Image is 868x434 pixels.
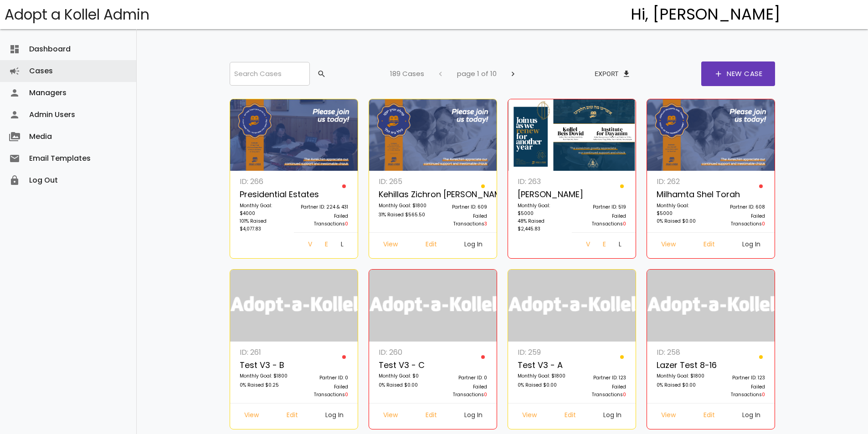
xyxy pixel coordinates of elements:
button: Exportfile_download [587,66,638,82]
span: chevron_right [508,66,518,82]
a: Log In [596,408,629,424]
a: Partner ID: 608 Failed Transactions0 [711,175,770,232]
p: Test v3 - c [379,358,428,373]
p: Presidential Estates [240,188,289,202]
p: Monthly Goal: $4000 [240,202,289,217]
p: Partner ID: 0 [438,374,487,383]
p: ID: 259 [518,346,567,358]
img: z9NQUo20Gg.X4VDNcvjTb.jpg [647,99,775,171]
a: Edit [696,237,722,254]
p: Test v3 - B [240,358,289,373]
p: Failed Transactions [299,383,348,398]
img: I2vVEkmzLd.fvn3D5NTra.png [508,99,636,171]
p: ID: 263 [518,175,567,188]
p: 48% Raised $2,445.83 [518,217,567,233]
p: Partner ID: 519 [577,203,626,212]
a: Log In [611,237,629,254]
a: Partner ID: 609 Failed Transactions3 [433,175,492,232]
p: page 1 of 10 [457,68,497,80]
a: Log In [735,237,768,254]
p: 31% Raised $565.50 [379,211,428,220]
span: 3 [484,220,487,227]
p: Failed Transactions [577,212,626,228]
a: Log In [457,408,490,424]
i: lock [9,169,20,191]
a: addNew Case [701,61,775,86]
a: Partner ID: 123 Failed Transactions0 [711,346,770,403]
a: ID: 259 Test v3 - A Monthly Goal: $1800 0% Raised $0.00 [513,346,572,403]
a: ID: 265 Kehillas Zichron [PERSON_NAME] of [GEOGRAPHIC_DATA] Monthly Goal: $1800 31% Raised $565.50 [374,175,433,232]
p: Monthly Goal: $5000 [657,202,706,217]
p: 0% Raised $0.00 [657,381,706,390]
i: person [9,82,20,104]
a: View [376,408,405,424]
a: View [301,237,318,254]
a: Edit [596,237,612,254]
p: Monthly Goal: $1800 [379,202,428,211]
p: 189 Cases [390,68,424,80]
i: campaign [9,60,20,82]
a: ID: 262 Milhamta Shel Torah Monthly Goal: $5000 0% Raised $0.00 [652,175,711,232]
p: Monthly Goal: $1800 [240,372,289,381]
i: dashboard [9,38,20,60]
a: View [654,237,683,254]
p: Monthly Goal: $5000 [518,202,567,217]
p: Monthly Goal: $0 [379,372,428,381]
a: View [376,237,405,254]
button: search [310,66,332,82]
a: View [515,408,544,424]
p: 0% Raised $0.00 [518,381,567,390]
a: ID: 261 Test v3 - B Monthly Goal: $1800 0% Raised $0.25 [235,346,294,403]
a: Partner ID: 123 Failed Transactions0 [572,346,631,403]
p: Failed Transactions [438,212,487,228]
a: ID: 260 Test v3 - c Monthly Goal: $0 0% Raised $0.00 [374,346,433,403]
p: Milhamta Shel Torah [657,188,706,202]
a: Edit [418,237,444,254]
a: View [654,408,683,424]
p: ID: 258 [657,346,706,358]
img: MnsSBcA6lZ.y5WEhTf2vm.jpg [369,99,497,171]
p: Partner ID: 224 & 431 [299,203,348,212]
p: ID: 266 [240,175,289,188]
a: Log In [457,237,490,254]
span: 0 [623,220,626,227]
p: ID: 260 [379,346,428,358]
h4: Hi, [PERSON_NAME] [631,6,781,23]
a: Partner ID: 224 & 431 Failed Transactions0 [294,175,353,232]
span: 0 [484,391,487,398]
p: ID: 261 [240,346,289,358]
p: Partner ID: 0 [299,374,348,383]
p: Failed Transactions [716,383,765,398]
a: Edit [696,408,722,424]
p: Test v3 - A [518,358,567,373]
p: Monthly Goal: $1800 [518,372,567,381]
span: file_download [622,66,631,82]
p: Partner ID: 609 [438,203,487,212]
img: logonobg.png [369,270,497,342]
a: Edit [279,408,305,424]
a: View [237,408,266,424]
img: logonobg.png [508,270,636,342]
p: Partner ID: 123 [577,374,626,383]
p: 0% Raised $0.00 [657,217,706,226]
i: perm_media [9,126,20,148]
p: 0% Raised $0.00 [379,381,428,390]
img: logonobg.png [230,270,358,342]
a: ID: 266 Presidential Estates Monthly Goal: $4000 101% Raised $4,077.83 [235,175,294,237]
p: Monthly Goal: $1800 [657,372,706,381]
a: ID: 263 [PERSON_NAME] Monthly Goal: $5000 48% Raised $2,445.83 [513,175,572,237]
p: Failed Transactions [438,383,487,398]
p: Lazer Test 8-16 [657,358,706,373]
span: 0 [345,220,348,227]
img: wUViOcx39X.Upjy9d4hAb.jpg [230,99,358,171]
a: Partner ID: 0 Failed Transactions0 [294,346,353,403]
p: 101% Raised $4,077.83 [240,217,289,233]
a: View [579,237,596,254]
p: Failed Transactions [299,212,348,228]
p: ID: 262 [657,175,706,188]
span: search [317,66,326,82]
a: Log In [318,408,351,424]
i: person [9,104,20,126]
p: Failed Transactions [577,383,626,398]
span: add [714,61,723,86]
